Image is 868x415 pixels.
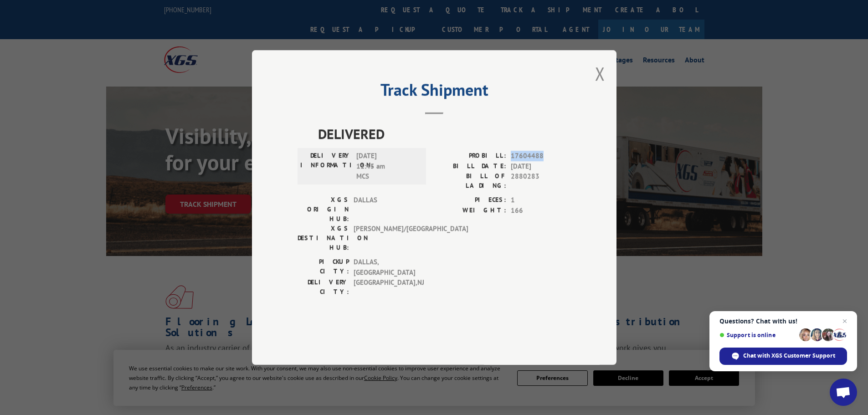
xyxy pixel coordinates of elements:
[511,171,571,190] span: 2880283
[356,151,418,182] span: [DATE] 11:45 am MCS
[434,205,506,216] label: WEIGHT:
[298,257,349,277] label: PICKUP CITY:
[318,123,571,144] span: DELIVERED
[511,195,571,205] span: 1
[434,171,506,190] label: BILL OF LADING:
[719,332,796,338] span: Support is online
[511,161,571,172] span: [DATE]
[300,151,352,182] label: DELIVERY INFORMATION:
[434,195,506,205] label: PIECES:
[743,352,835,360] span: Chat with XGS Customer Support
[434,161,506,172] label: BILL DATE:
[839,316,850,327] span: Close chat
[354,277,415,297] span: [GEOGRAPHIC_DATA] , NJ
[511,151,571,161] span: 17604488
[298,195,349,224] label: XGS ORIGIN HUB:
[354,257,415,277] span: DALLAS , [GEOGRAPHIC_DATA]
[830,379,857,406] div: Open chat
[298,83,571,101] h2: Track Shipment
[719,318,847,325] span: Questions? Chat with us!
[511,205,571,216] span: 166
[354,195,415,224] span: DALLAS
[298,224,349,252] label: XGS DESTINATION HUB:
[354,224,415,252] span: [PERSON_NAME]/[GEOGRAPHIC_DATA]
[434,151,506,161] label: PROBILL:
[298,277,349,297] label: DELIVERY CITY:
[595,61,605,86] button: Close modal
[719,348,847,365] div: Chat with XGS Customer Support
